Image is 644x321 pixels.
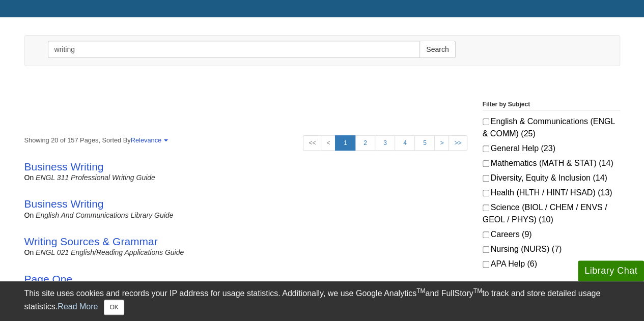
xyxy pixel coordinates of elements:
[321,135,335,151] a: <
[483,142,620,155] label: General Help (23)
[303,135,321,151] a: <<
[483,172,620,184] label: Diversity, Equity & Inclusion (14)
[483,261,489,268] input: APA Help (6)
[104,300,124,315] button: Close
[483,228,620,241] label: Careers (9)
[335,135,355,151] a: 1
[416,287,425,295] sup: TM
[395,135,415,151] a: 4
[483,231,489,238] input: Careers (9)
[419,41,455,58] button: Search
[483,190,489,196] input: Health (HLTH / HINT/ HSAD) (13)
[483,145,489,152] input: General Help (23)
[24,173,34,182] span: on
[24,287,620,315] div: This site uses cookies and records your IP address for usage statistics. Additionally, we use Goo...
[36,211,173,219] a: English and Communications Library Guide
[483,243,620,255] label: Nursing (NURS) (7)
[483,157,620,169] label: Mathematics (MATH & STAT) (14)
[24,273,73,285] a: Page One
[414,135,435,151] a: 5
[58,302,98,311] a: Read More
[483,100,620,110] legend: Filter by Subject
[24,211,34,219] span: on
[483,258,620,270] label: APA Help (6)
[483,246,489,253] input: Nursing (NURS) (7)
[355,135,375,151] a: 2
[483,187,620,199] label: Health (HLTH / HINT/ HSAD) (13)
[473,287,482,295] sup: TM
[36,173,155,182] a: ENGL 311 Professional Writing Guide
[303,135,467,151] ul: Search Pagination
[449,135,467,151] a: >>
[36,248,184,256] a: ENGL 021 English/Reading Applications Guide
[131,136,166,144] a: Relevance
[24,248,34,256] span: on
[483,119,489,125] input: English & Communications (ENGL & COMM) (25)
[483,175,489,182] input: Diversity, Equity & Inclusion (14)
[483,160,489,167] input: Mathematics (MATH & STAT) (14)
[375,135,395,151] a: 3
[24,236,158,247] a: Writing Sources & Grammar
[24,161,104,172] a: Business Writing
[24,135,467,145] strong: Showing 20 of 157 Pages, Sorted By
[483,205,489,211] input: Science (BIOL / CHEM / ENVS / GEOL / PHYS) (10)
[48,41,421,58] input: Enter Search Words
[483,201,620,226] label: Science (BIOL / CHEM / ENVS / GEOL / PHYS) (10)
[483,115,620,140] label: English & Communications (ENGL & COMM) (25)
[434,135,449,151] a: >
[578,260,644,281] button: Library Chat
[24,198,104,210] a: Business Writing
